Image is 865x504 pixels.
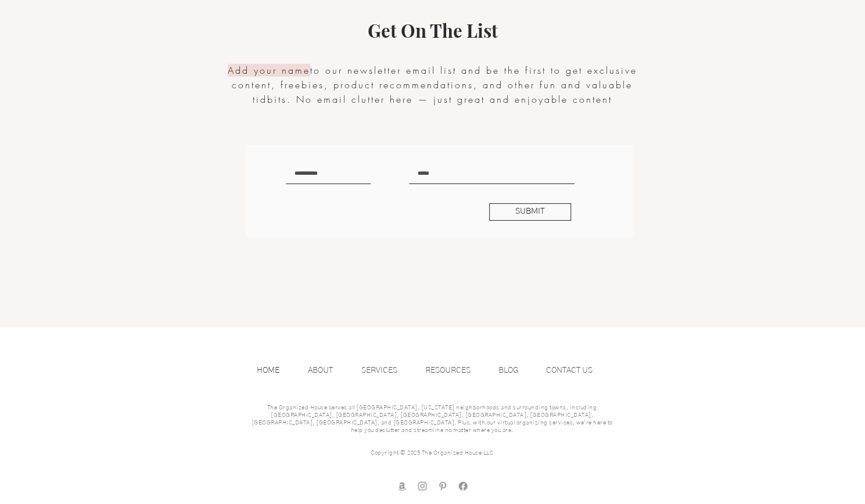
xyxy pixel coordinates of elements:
[251,362,285,379] p: HOME
[368,18,498,42] span: Get On The List
[489,203,571,221] button: SUBMIT
[356,362,403,379] p: SERVICES
[356,362,419,379] a: SERVICES
[302,362,339,379] p: ABOUT
[540,362,598,379] p: CONTACT US
[396,480,469,492] ul: Social Bar
[302,362,356,379] a: ABOUT
[371,450,493,456] span: Copyright © 2025 The Organized House LLC
[493,362,540,379] a: BLOG
[457,480,469,492] img: facebook
[251,362,302,379] a: HOME
[396,480,408,492] img: amazon store front
[493,362,525,379] p: BLOG
[228,64,637,106] span: to our newsletter email list and be the first to get exclusive content, freebies, product recomme...
[419,362,476,379] p: RESOURCES
[228,64,310,77] span: Add your name
[515,206,544,218] span: SUBMIT
[437,480,448,492] img: Pinterest
[419,362,493,379] a: RESOURCES
[252,405,613,433] span: The Organized House serves all [GEOGRAPHIC_DATA], [US_STATE] neighborhoods and surrounding towns,...
[417,480,428,492] img: Instagram
[251,362,615,379] nav: Site
[540,362,615,379] a: CONTACT US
